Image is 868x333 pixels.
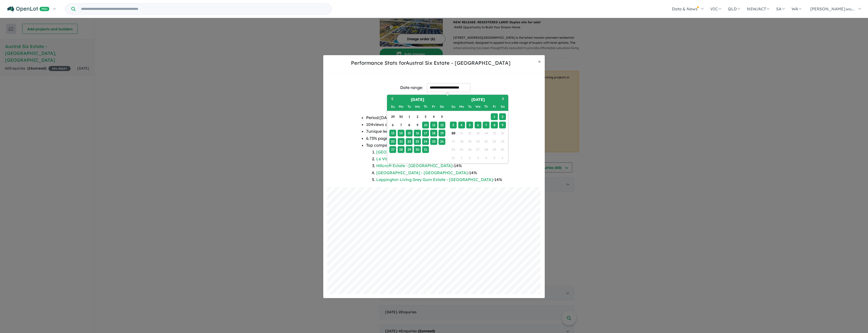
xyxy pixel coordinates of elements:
div: Not available Monday, August 11th, 2025 [458,130,465,137]
div: Choose Saturday, July 5th, 2025 [439,113,445,120]
button: Next Month [500,95,508,103]
div: Not available Wednesday, August 20th, 2025 [475,138,481,145]
div: Not available Thursday, September 4th, 2025 [483,154,490,161]
div: Not available Monday, September 1st, 2025 [458,154,465,161]
div: Not available Monday, August 25th, 2025 [458,146,465,153]
div: Choose Friday, July 11th, 2025 [430,122,437,128]
div: Choose Saturday, August 2nd, 2025 [499,113,506,120]
h2: [DATE] [387,97,448,103]
a: Leppington Living Grey Gum Estate - [GEOGRAPHIC_DATA] [376,177,493,182]
div: Choose Tuesday, August 5th, 2025 [466,122,473,128]
div: Not available Tuesday, August 19th, 2025 [466,138,473,145]
div: Sunday [450,103,457,110]
div: Not available Monday, August 18th, 2025 [458,138,465,145]
li: - 29 % [376,149,502,156]
div: Choose Monday, July 21st, 2025 [398,138,404,145]
div: Choose Monday, July 28th, 2025 [398,146,404,153]
button: Previous Month [388,95,396,103]
div: Choose Sunday, July 27th, 2025 [389,146,396,153]
div: Choose Tuesday, July 8th, 2025 [406,122,413,128]
img: Openlot PRO Logo White [7,6,49,12]
div: Not available Tuesday, August 12th, 2025 [466,130,473,137]
div: Friday [430,103,437,110]
div: Choose Wednesday, July 23rd, 2025 [414,138,421,145]
div: Not available Wednesday, August 13th, 2025 [475,130,481,137]
div: Choose Thursday, August 7th, 2025 [483,122,490,128]
div: Choose Saturday, July 26th, 2025 [439,138,445,145]
div: Wednesday [414,103,421,110]
div: Thursday [422,103,429,110]
div: Tuesday [406,103,413,110]
div: Choose Sunday, July 13th, 2025 [389,130,396,137]
div: Choose Monday, July 7th, 2025 [398,122,404,128]
h5: Performance Stats for Austral Six Estate - [GEOGRAPHIC_DATA] [327,59,534,67]
li: Period: [DATE] - [DATE] [366,114,502,121]
span: × [538,58,541,64]
div: Choose Tuesday, July 15th, 2025 [406,130,413,137]
div: Choose Friday, July 25th, 2025 [430,138,437,145]
a: Hillcroft Estate - [GEOGRAPHIC_DATA] [376,163,452,168]
div: Choose Sunday, July 20th, 2025 [389,138,396,145]
div: Saturday [439,103,445,110]
div: Choose Wednesday, July 30th, 2025 [414,146,421,153]
div: Month July, 2025 [389,113,446,154]
li: - 29 % [376,156,502,162]
div: Choose Thursday, July 24th, 2025 [422,138,429,145]
li: 7 unique leads generated [366,128,502,135]
div: Choose Thursday, July 10th, 2025 [422,122,429,128]
div: Saturday [499,103,506,110]
li: - 14 % [376,162,502,169]
span: [PERSON_NAME].wu... [810,6,855,11]
div: Choose Sunday, August 3rd, 2025 [450,122,457,128]
div: Choose Thursday, July 17th, 2025 [422,130,429,137]
div: Choose Thursday, July 3rd, 2025 [422,113,429,120]
div: Friday [491,103,498,110]
div: Monday [398,103,404,110]
h2: [DATE] [448,97,508,103]
a: [GEOGRAPHIC_DATA] - [GEOGRAPHIC_DATA] [376,149,468,154]
div: Not available Tuesday, August 26th, 2025 [466,146,473,153]
div: Not available Saturday, August 16th, 2025 [499,130,506,137]
div: Choose Sunday, June 29th, 2025 [389,113,396,120]
div: Not available Friday, August 15th, 2025 [491,130,498,137]
div: Not available Friday, August 29th, 2025 [491,146,498,153]
div: Monday [458,103,465,110]
li: Top competing estates based on your buyers from [DATE] to [DATE] : [366,142,502,183]
div: Choose Wednesday, July 16th, 2025 [414,130,421,137]
div: Choose Tuesday, July 29th, 2025 [406,146,413,153]
div: Choose Wednesday, July 2nd, 2025 [414,113,421,120]
div: Not available Saturday, August 23rd, 2025 [499,138,506,145]
div: Choose Date [387,95,508,164]
li: - 14 % [376,176,502,183]
div: Choose Tuesday, July 1st, 2025 [406,113,413,120]
div: Choose Wednesday, August 6th, 2025 [475,122,481,128]
div: Choose Sunday, August 10th, 2025 [450,130,457,137]
div: Choose Saturday, August 9th, 2025 [499,122,506,128]
div: Choose Wednesday, July 9th, 2025 [414,122,421,128]
div: Choose Sunday, July 6th, 2025 [389,122,396,128]
div: Choose Thursday, July 31st, 2025 [422,146,429,153]
div: Thursday [483,103,490,110]
div: Not available Saturday, August 30th, 2025 [499,146,506,153]
div: Not available Thursday, August 28th, 2025 [483,146,490,153]
div: Not available Tuesday, September 2nd, 2025 [466,154,473,161]
li: 6.73 % page conversion [366,135,502,142]
div: Choose Monday, August 4th, 2025 [458,122,465,128]
div: Choose Monday, June 30th, 2025 [398,113,404,120]
div: Choose Saturday, July 12th, 2025 [439,122,445,128]
div: Not available Thursday, August 14th, 2025 [483,130,490,137]
div: Choose Monday, July 14th, 2025 [398,130,404,137]
div: Sunday [389,103,396,110]
li: 104 views on the project page [366,121,502,128]
div: Choose Friday, August 8th, 2025 [491,122,498,128]
div: Choose Tuesday, July 22nd, 2025 [406,138,413,145]
div: Not available Wednesday, September 3rd, 2025 [475,154,481,161]
div: Not available Sunday, August 24th, 2025 [450,146,457,153]
a: Le Vista Estate - [GEOGRAPHIC_DATA] [376,156,453,161]
div: Date range: [400,84,423,91]
div: Not available Sunday, August 17th, 2025 [450,138,457,145]
div: Month August, 2025 [449,113,506,162]
div: Choose Friday, July 18th, 2025 [430,130,437,137]
div: Not available Friday, August 22nd, 2025 [491,138,498,145]
div: Not available Thursday, August 21st, 2025 [483,138,490,145]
